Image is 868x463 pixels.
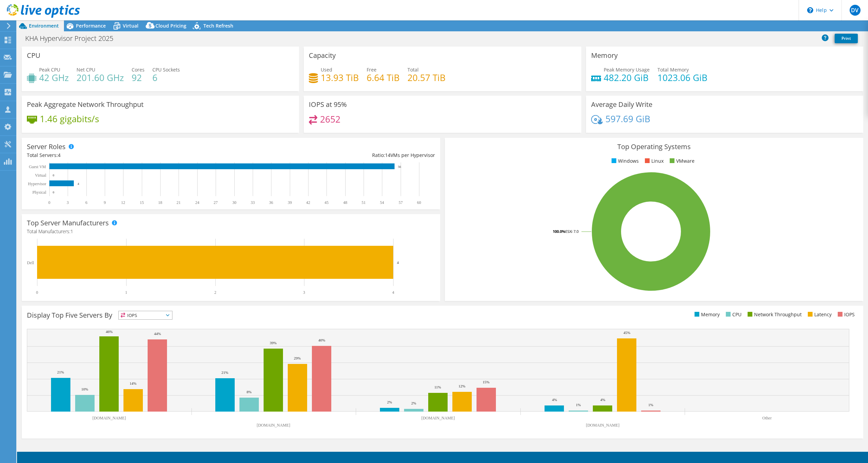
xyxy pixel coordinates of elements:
text: 29% [294,356,301,360]
h4: 13.93 TiB [321,74,359,81]
h3: CPU [27,52,40,59]
text: 24 [195,200,199,205]
span: Cores [132,66,145,73]
text: Other [762,416,771,420]
h4: 597.69 GiB [605,115,650,123]
text: 40% [318,338,325,342]
text: 45% [623,331,630,335]
h4: 20.57 TiB [407,74,446,81]
text: 46% [106,330,113,334]
text: 0 [48,200,50,205]
svg: \n [807,7,813,13]
text: 21% [57,370,64,374]
h4: Total Manufacturers: [27,228,435,235]
text: 2% [411,401,416,405]
text: 45 [324,200,329,205]
li: VMware [668,157,695,165]
h3: Capacity [309,52,336,59]
text: 60 [417,200,421,205]
text: 4 [397,260,399,265]
h4: 92 [132,74,145,81]
li: IOPS [836,311,855,318]
text: 15% [483,380,489,384]
span: Environment [29,22,59,29]
h4: 1.46 gigabits/s [40,115,99,123]
text: Physical [32,190,46,195]
text: 21 [177,200,181,205]
text: 10% [81,387,88,391]
text: 14% [130,381,136,385]
text: [DOMAIN_NAME] [421,416,455,420]
text: 12% [458,384,465,388]
text: 6 [85,200,87,205]
text: 18 [158,200,162,205]
h4: 6.64 TiB [367,74,400,81]
span: Performance [76,22,106,29]
h4: 482.20 GiB [604,74,650,81]
span: Tech Refresh [203,22,233,29]
text: 56 [398,165,401,169]
text: 27 [214,200,218,205]
span: 4 [58,152,61,158]
h3: Server Roles [27,143,66,150]
text: 48 [343,200,347,205]
h3: Top Server Manufacturers [27,219,109,227]
text: 33 [251,200,255,205]
text: 0 [53,191,54,194]
h1: KHA Hypervisor Project 2025 [22,35,124,42]
text: 30 [232,200,236,205]
h4: 42 GHz [39,74,69,81]
text: 15 [140,200,144,205]
span: 14 [385,152,390,158]
text: 39 [288,200,292,205]
span: CPU Sockets [152,66,180,73]
h3: IOPS at 95% [309,101,347,108]
text: 57 [399,200,403,205]
text: 0 [53,174,54,177]
h4: 6 [152,74,180,81]
text: [DOMAIN_NAME] [93,416,126,420]
text: 42 [306,200,310,205]
tspan: 100.0% [553,229,565,234]
text: 1% [648,403,653,407]
text: 1% [576,403,581,407]
span: Free [367,66,377,73]
text: 1 [125,290,127,295]
text: 3 [67,200,69,205]
text: 4 [392,290,394,295]
h4: 1023.06 GiB [657,74,707,81]
div: Total Servers: [27,151,231,159]
span: 1 [70,228,73,235]
text: 8% [247,390,252,394]
span: Peak CPU [39,66,60,73]
text: 21% [221,370,228,374]
text: 0 [36,290,38,295]
li: Linux [643,157,664,165]
span: Cloud Pricing [155,22,186,29]
text: 3 [303,290,305,295]
h3: Top Operating Systems [450,143,858,150]
li: Windows [610,157,639,165]
text: Virtual [35,173,47,178]
text: Guest VM [29,164,46,169]
text: Hypervisor [28,181,46,186]
text: 2% [387,400,392,404]
text: 39% [270,341,277,345]
li: CPU [724,311,741,318]
li: Memory [693,311,720,318]
li: Latency [806,311,832,318]
span: Peak Memory Usage [604,66,650,73]
span: DV [850,5,861,16]
h3: Peak Aggregate Network Throughput [27,101,144,108]
span: Total [407,66,419,73]
li: Network Throughput [746,311,802,318]
tspan: ESXi 7.0 [565,229,579,234]
div: Ratio: VMs per Hypervisor [231,151,435,159]
text: 4% [552,398,557,402]
text: Dell [27,260,34,265]
span: Virtual [123,22,138,29]
text: 12 [121,200,125,205]
text: 4 [78,182,79,186]
span: IOPS [119,311,172,319]
h4: 201.60 GHz [77,74,124,81]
